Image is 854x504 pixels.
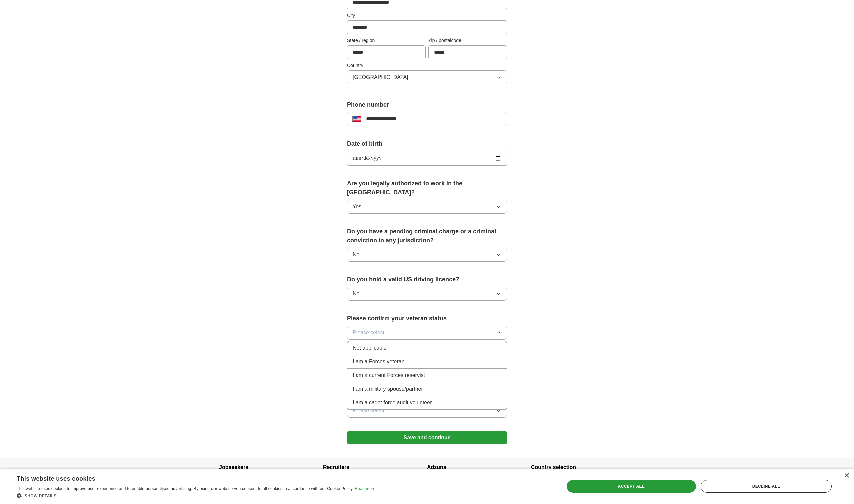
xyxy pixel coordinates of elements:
[347,139,507,148] label: Date of birth
[347,275,507,284] label: Do you hold a valid US driving licence?
[17,492,375,499] div: Show details
[428,37,507,44] label: Zip / postalcode
[355,486,375,491] a: Read more, opens a new window
[347,314,507,323] label: Please confirm your veteran status
[25,494,57,498] span: Show details
[347,248,507,262] button: No
[353,73,408,81] span: [GEOGRAPHIC_DATA]
[347,404,507,418] button: Please select...
[353,329,389,337] span: Please select...
[353,358,405,366] span: I am a Forces veteran
[353,385,423,393] span: I am a military spouse/partner
[347,200,507,214] button: Yes
[353,407,389,415] span: Please select...
[347,326,507,340] button: Please select...
[347,100,507,109] label: Phone number
[353,290,359,298] span: No
[347,287,507,301] button: No
[347,70,507,84] button: [GEOGRAPHIC_DATA]
[844,473,849,478] div: Close
[17,473,359,483] div: This website uses cookies
[353,399,432,407] span: I am a cadet force audit volunteer
[353,251,359,259] span: No
[347,227,507,245] label: Do you have a pending criminal charge or a criminal conviction in any jurisdiction?
[353,371,425,379] span: I am a current Forces reservist
[17,486,354,491] span: This website uses cookies to improve user experience and to enable personalised advertising. By u...
[353,203,361,211] span: Yes
[347,37,426,44] label: State / region
[353,344,386,352] span: Not applicable
[347,12,507,19] label: City
[567,480,696,493] div: Accept all
[347,62,507,69] label: Country
[347,179,507,197] label: Are you legally authorized to work in the [GEOGRAPHIC_DATA]?
[347,431,507,444] button: Save and continue
[701,480,832,493] div: Decline all
[531,458,635,477] h4: Country selection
